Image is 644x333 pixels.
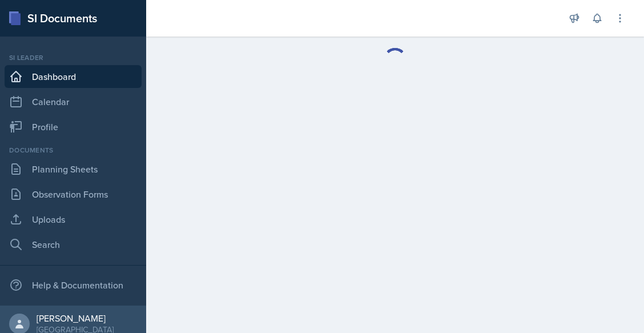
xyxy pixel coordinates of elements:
a: Calendar [5,90,142,113]
a: Planning Sheets [5,158,142,180]
div: Si leader [5,53,142,63]
a: Search [5,233,142,256]
div: Help & Documentation [5,274,142,296]
a: Dashboard [5,65,142,88]
a: Observation Forms [5,183,142,206]
a: Uploads [5,208,142,231]
div: Documents [5,145,142,155]
div: [PERSON_NAME] [37,312,114,324]
a: Profile [5,115,142,138]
